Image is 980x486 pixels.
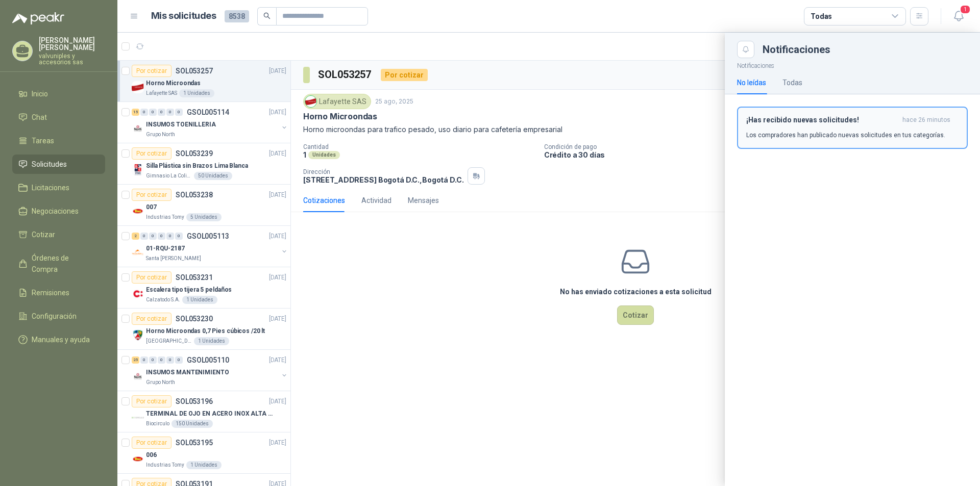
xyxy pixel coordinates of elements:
[32,311,77,322] span: Configuración
[32,252,95,275] span: Órdenes de Compra
[12,283,105,302] a: Remisiones
[32,206,79,217] span: Negociaciones
[949,7,968,25] button: 1
[32,334,90,345] span: Manuales y ayuda
[263,12,271,19] span: search
[32,112,47,123] span: Chat
[32,229,55,240] span: Cotizar
[12,201,105,221] a: Negociaciones
[151,9,216,23] h1: Mis solicitudes
[725,58,980,71] p: Notificaciones
[32,182,69,193] span: Licitaciones
[12,155,105,174] a: Solicitudes
[32,88,48,99] span: Inicio
[746,131,945,140] p: Los compradores han publicado nuevas solicitudes en tus categorías.
[737,77,766,88] div: No leídas
[737,107,968,149] button: ¡Has recibido nuevas solicitudes!hace 26 minutos Los compradores han publicado nuevas solicitudes...
[12,131,105,150] a: Tareas
[12,330,105,349] a: Manuales y ayuda
[225,10,249,22] span: 8538
[12,84,105,104] a: Inicio
[746,116,898,124] h3: ¡Has recibido nuevas solicitudes!
[32,287,69,298] span: Remisiones
[39,53,105,65] p: valvuniples y accesorios sas
[12,306,105,326] a: Configuración
[12,178,105,197] a: Licitaciones
[12,108,105,127] a: Chat
[782,77,802,88] div: Todas
[902,116,950,124] span: hace 26 minutos
[811,11,832,22] div: Todas
[737,41,754,58] button: Close
[32,159,67,170] span: Solicitudes
[12,225,105,244] a: Cotizar
[763,44,968,55] div: Notificaciones
[12,248,105,279] a: Órdenes de Compra
[12,12,64,24] img: Logo peakr
[39,37,105,51] p: [PERSON_NAME] [PERSON_NAME]
[960,5,971,14] span: 1
[32,135,54,146] span: Tareas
